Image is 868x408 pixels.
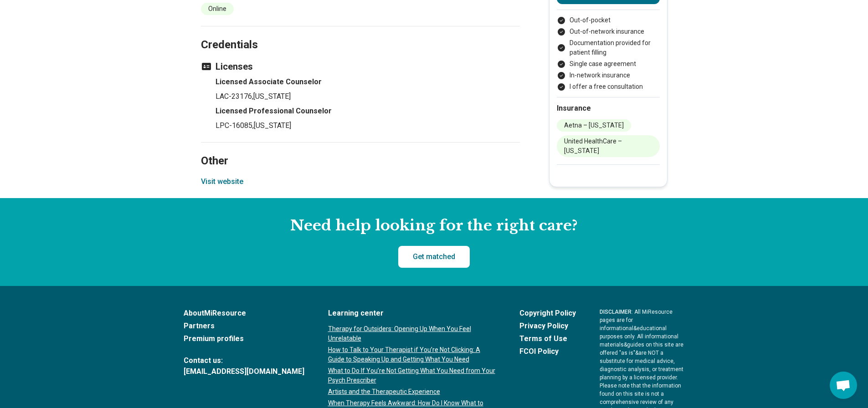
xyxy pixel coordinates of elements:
[252,92,291,101] span: , [US_STATE]
[328,308,496,319] a: Learning center
[519,321,576,331] a: Privacy Policy
[557,82,660,92] li: I offer a free consultation
[328,324,496,343] a: Therapy for Outsiders: Opening Up When You Feel Unrelatable
[216,91,520,102] p: LAC-23176
[7,216,861,235] h2: Need help looking for the right care?
[184,308,304,319] a: AboutMiResource
[184,333,304,344] a: Premium profiles
[216,120,520,131] p: LPC-16085
[184,366,304,377] a: [EMAIL_ADDRESS][DOMAIN_NAME]
[519,308,576,319] a: Copyright Policy
[328,366,496,385] a: What to Do If You’re Not Getting What You Need from Your Psych Prescriber
[398,246,470,268] a: Get matched
[216,76,520,87] h4: Licensed Associate Counselor
[216,106,520,117] h4: Licensed Professional Counselor
[557,15,660,25] li: Out-of-pocket
[557,59,660,69] li: Single case agreement
[328,345,496,364] a: How to Talk to Your Therapist if You’re Not Clicking: A Guide to Speaking Up and Getting What You...
[201,132,520,169] h2: Other
[557,15,660,92] ul: Payment options
[252,121,291,130] span: , [US_STATE]
[557,27,660,36] li: Out-of-network insurance
[201,15,520,53] h2: Credentials
[557,135,660,157] li: United HealthCare – [US_STATE]
[557,38,660,57] li: Documentation provided for patient filling
[184,321,304,331] a: Partners
[519,346,576,357] a: FCOI Policy
[557,71,660,80] li: In-network insurance
[557,103,660,114] h2: Insurance
[184,355,304,366] span: Contact us:
[201,176,243,187] button: Visit website
[201,60,520,73] h3: Licenses
[201,3,234,15] li: Online
[600,309,632,315] span: DISCLAIMER
[328,387,496,397] a: Artists and the Therapeutic Experience
[830,372,857,399] div: Open chat
[519,333,576,344] a: Terms of Use
[557,119,631,132] li: Aetna – [US_STATE]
